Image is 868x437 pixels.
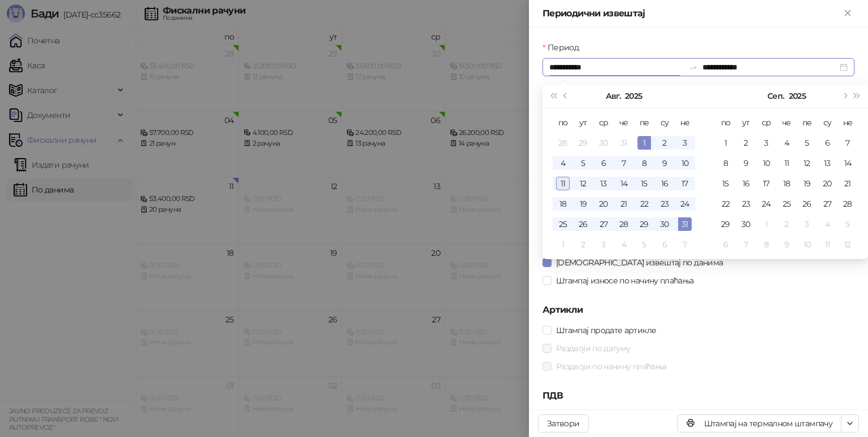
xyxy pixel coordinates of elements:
td: 2025-09-11 [776,153,797,173]
td: 2025-10-02 [776,214,797,234]
th: не [675,112,695,133]
div: 14 [617,177,631,190]
div: 1 [637,136,651,150]
div: 10 [800,238,814,251]
div: 3 [800,217,814,231]
td: 2025-08-12 [573,173,593,194]
td: 2025-09-22 [715,194,736,214]
div: 18 [556,197,570,211]
div: Периодични извештај [542,7,841,20]
div: 15 [719,177,732,190]
div: 27 [821,197,834,211]
div: 11 [821,238,834,251]
td: 2025-08-02 [654,133,675,153]
button: Претходна година (Control + left) [547,85,559,107]
div: 12 [576,177,590,190]
div: 4 [821,217,834,231]
td: 2025-07-30 [593,133,614,153]
div: 9 [739,156,753,170]
th: по [553,112,573,133]
button: Претходни месец (PageUp) [559,85,572,107]
span: Раздвоји по датуму [552,342,635,355]
span: Раздвоји по начину плаћања [552,360,671,373]
button: Следећи месец (PageDown) [838,85,850,107]
div: 25 [556,217,570,231]
td: 2025-09-30 [736,214,756,234]
div: 26 [800,197,814,211]
div: 13 [597,177,610,190]
div: 28 [841,197,854,211]
td: 2025-08-25 [553,214,573,234]
span: Штампај износе по начину плаћања [552,274,698,287]
td: 2025-07-29 [573,133,593,153]
div: 28 [617,217,631,231]
div: 12 [800,156,814,170]
span: to [689,63,698,72]
td: 2025-09-09 [736,153,756,173]
div: 28 [556,136,570,150]
div: 12 [841,238,854,251]
div: 10 [759,156,773,170]
td: 2025-09-24 [756,194,776,214]
div: 23 [739,197,753,211]
td: 2025-08-06 [593,153,614,173]
div: 9 [658,156,671,170]
div: 15 [637,177,651,190]
div: 5 [576,156,590,170]
td: 2025-08-26 [573,214,593,234]
td: 2025-07-28 [553,133,573,153]
div: 6 [658,238,671,251]
div: 29 [719,217,732,231]
div: 13 [821,156,834,170]
div: 6 [821,136,834,150]
div: 7 [678,238,692,251]
td: 2025-10-05 [837,214,858,234]
td: 2025-09-02 [573,234,593,255]
div: 31 [678,217,692,231]
td: 2025-09-04 [614,234,634,255]
button: Штампај на термалном штампачу [677,414,841,432]
td: 2025-10-08 [756,234,776,255]
td: 2025-08-23 [654,194,675,214]
td: 2025-09-05 [797,133,817,153]
div: 3 [678,136,692,150]
div: 26 [576,217,590,231]
span: [DEMOGRAPHIC_DATA] извештај по данима [552,256,727,269]
span: close-circle [840,63,848,71]
td: 2025-08-04 [553,153,573,173]
div: 24 [678,197,692,211]
td: 2025-08-30 [654,214,675,234]
td: 2025-09-07 [837,133,858,153]
td: 2025-09-26 [797,194,817,214]
td: 2025-09-06 [817,133,837,153]
td: 2025-10-01 [756,214,776,234]
button: Затвори [538,414,589,432]
div: 11 [780,156,793,170]
td: 2025-08-17 [675,173,695,194]
div: 30 [658,217,671,231]
div: 11 [556,177,570,190]
div: 1 [759,217,773,231]
div: 5 [800,136,814,150]
th: су [654,112,675,133]
div: 6 [597,156,610,170]
td: 2025-08-20 [593,194,614,214]
button: Следећа година (Control + right) [851,85,863,107]
div: 30 [739,217,753,231]
div: 21 [617,197,631,211]
td: 2025-08-01 [634,133,654,153]
div: 17 [678,177,692,190]
div: 1 [719,136,732,150]
div: 20 [821,177,834,190]
td: 2025-09-13 [817,153,837,173]
td: 2025-10-09 [776,234,797,255]
td: 2025-09-25 [776,194,797,214]
div: 8 [719,156,732,170]
td: 2025-08-31 [675,214,695,234]
td: 2025-09-07 [675,234,695,255]
input: Период [549,61,684,73]
label: Период [542,41,585,54]
td: 2025-08-07 [614,153,634,173]
div: 3 [759,136,773,150]
td: 2025-09-17 [756,173,776,194]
